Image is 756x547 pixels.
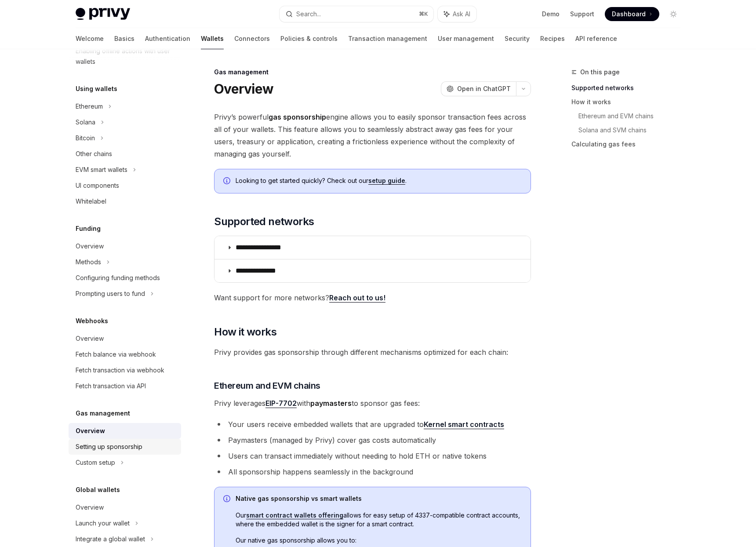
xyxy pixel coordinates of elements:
[540,28,565,49] a: Recipes
[76,84,117,94] h5: Using wallets
[76,196,106,207] div: Whitelabel
[76,257,101,267] div: Methods
[214,111,531,160] span: Privy’s powerful engine allows you to easily sponsor transaction fees across all of your wallets....
[76,149,112,159] div: Other chains
[214,68,531,77] div: Gas management
[578,109,687,123] a: Ethereum and EVM chains
[69,178,181,193] a: UI components
[666,7,680,21] button: Toggle dark mode
[453,10,470,18] span: Ask AI
[265,399,297,408] a: EIP-7702
[76,457,115,468] div: Custom setup
[201,28,224,49] a: Wallets
[269,113,326,121] strong: gas sponsorship
[223,177,232,186] svg: Info
[76,441,142,452] div: Setting up sponsorship
[612,10,646,18] span: Dashboard
[76,241,104,252] div: Overview
[424,420,504,429] a: Kernel smart contracts
[214,346,531,358] span: Privy provides gas sponsorship through different mechanisms optimized for each chain:
[214,325,276,339] span: How it works
[76,223,101,234] h5: Funding
[441,81,516,96] button: Open in ChatGPT
[214,466,531,478] li: All sponsorship happens seamlessly in the background
[280,6,433,22] button: Search...⌘K
[76,381,146,391] div: Fetch transaction via API
[348,28,427,49] a: Transaction management
[76,333,104,344] div: Overview
[571,81,687,95] a: Supported networks
[571,137,687,151] a: Calculating gas fees
[457,84,511,93] span: Open in ChatGPT
[76,8,130,20] img: light logo
[76,502,104,513] div: Overview
[570,10,594,18] a: Support
[236,511,522,529] span: Our allows for easy setup of 4337-compatible contract accounts, where the embedded wallet is the ...
[280,28,338,49] a: Policies & controls
[236,495,362,502] strong: Native gas sponsorship vs smart wallets
[69,378,181,394] a: Fetch transaction via API
[542,10,560,18] a: Demo
[69,346,181,362] a: Fetch balance via webhook
[214,81,273,97] h1: Overview
[223,495,232,504] svg: Info
[76,349,156,360] div: Fetch balance via webhook
[329,293,385,303] a: Reach out to us!
[76,288,145,299] div: Prompting users to fund
[419,11,428,18] span: ⌘ K
[69,362,181,378] a: Fetch transaction via webhook
[236,176,522,185] span: Looking to get started quickly? Check out our .
[69,270,181,286] a: Configuring funding methods
[438,28,494,49] a: User management
[438,6,476,22] button: Ask AI
[69,146,181,162] a: Other chains
[234,28,270,49] a: Connectors
[76,164,127,175] div: EVM smart wallets
[236,536,522,545] span: Our native gas sponsorship allows you to:
[76,273,160,283] div: Configuring funding methods
[214,292,531,304] span: Want support for more networks?
[69,331,181,346] a: Overview
[214,215,314,229] span: Supported networks
[145,28,190,49] a: Authentication
[310,399,352,408] strong: paymasters
[505,28,530,49] a: Security
[575,28,617,49] a: API reference
[69,238,181,254] a: Overview
[69,439,181,455] a: Setting up sponsorship
[246,511,343,519] a: smart contract wallets offering
[114,28,134,49] a: Basics
[578,123,687,137] a: Solana and SVM chains
[605,7,659,21] a: Dashboard
[76,316,108,326] h5: Webhooks
[76,28,104,49] a: Welcome
[368,177,405,185] a: setup guide
[69,423,181,439] a: Overview
[76,485,120,495] h5: Global wallets
[76,101,103,112] div: Ethereum
[76,408,130,419] h5: Gas management
[580,67,620,77] span: On this page
[76,534,145,544] div: Integrate a global wallet
[214,397,531,409] span: Privy leverages with to sponsor gas fees:
[69,193,181,209] a: Whitelabel
[69,500,181,515] a: Overview
[76,365,164,376] div: Fetch transaction via webhook
[571,95,687,109] a: How it works
[214,379,320,392] span: Ethereum and EVM chains
[214,418,531,430] li: Your users receive embedded wallets that are upgraded to
[76,117,95,128] div: Solana
[214,434,531,446] li: Paymasters (managed by Privy) cover gas costs automatically
[76,426,105,436] div: Overview
[76,518,130,529] div: Launch your wallet
[76,180,119,191] div: UI components
[214,450,531,462] li: Users can transact immediately without needing to hold ETH or native tokens
[76,133,95,143] div: Bitcoin
[296,9,321,19] div: Search...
